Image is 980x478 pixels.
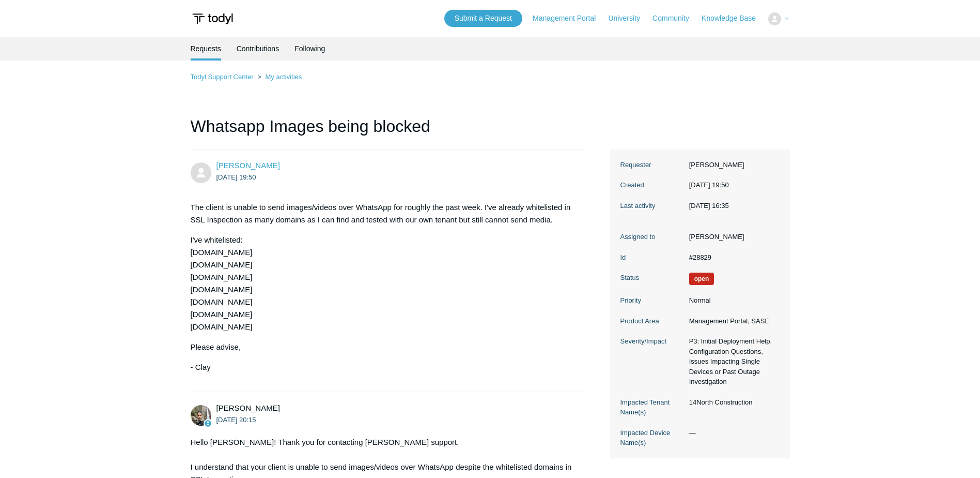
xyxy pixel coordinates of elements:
[684,160,780,170] dd: [PERSON_NAME]
[620,428,684,448] dt: Impacted Device Name(s)
[191,73,256,81] li: Todyl Support Center
[255,73,302,81] li: My activities
[620,336,684,347] dt: Severity/Impact
[620,252,684,263] dt: Id
[444,10,522,27] a: Submit a Request
[237,37,279,61] a: Contributions
[620,201,684,211] dt: Last activity
[684,295,780,306] dd: Normal
[216,161,280,170] a: [PERSON_NAME]
[652,13,699,24] a: Community
[191,201,576,226] p: The client is unable to send images/videos over WhatsApp for roughly the past week. I've already ...
[265,73,302,81] a: My activities
[294,37,325,61] a: Following
[216,404,280,412] span: Michael Tjader
[684,336,780,387] dd: P3: Initial Deployment Help, Configuration Questions, Issues Impacting Single Devices or Past Out...
[620,295,684,306] dt: Priority
[191,73,254,81] a: Todyl Support Center
[684,428,780,438] dd: —
[684,397,780,408] dd: 14North Construction
[684,316,780,326] dd: Management Portal, SASE
[689,202,729,210] time: 2025-10-10T16:35:46+00:00
[191,341,576,353] p: Please advise,
[620,316,684,326] dt: Product Area
[533,13,606,24] a: Management Portal
[689,181,729,189] time: 2025-10-09T19:50:48+00:00
[191,361,576,374] p: - Clay
[608,13,650,24] a: University
[216,161,280,170] span: Clay Wiebe
[702,13,766,24] a: Knowledge Base
[620,273,684,283] dt: Status
[684,252,780,263] dd: #28829
[191,9,235,28] img: Todyl Support Center Help Center home page
[191,37,221,61] li: Requests
[684,232,780,242] dd: [PERSON_NAME]
[191,234,576,333] p: I've whitelisted: [DOMAIN_NAME] [DOMAIN_NAME] [DOMAIN_NAME] [DOMAIN_NAME] [DOMAIN_NAME] [DOMAIN_N...
[620,180,684,190] dt: Created
[216,416,256,424] time: 2025-10-09T20:15:03Z
[620,397,684,417] dt: Impacted Tenant Name(s)
[191,114,586,150] h1: Whatsapp Images being blocked
[216,173,256,181] time: 2025-10-09T19:50:49Z
[620,160,684,170] dt: Requester
[689,273,714,285] span: We are working on a response for you
[620,232,684,242] dt: Assigned to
